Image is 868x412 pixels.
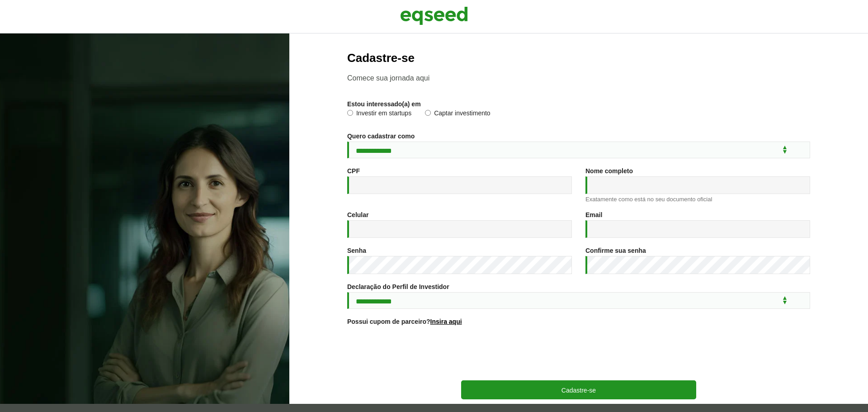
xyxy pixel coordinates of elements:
label: CPF [347,168,360,174]
div: Exatamente como está no seu documento oficial [585,196,810,202]
label: Confirme sua senha [585,247,646,254]
button: Cadastre-se [461,380,696,399]
label: Possui cupom de parceiro? [347,318,462,325]
label: Quero cadastrar como [347,133,415,139]
input: Investir em startups [347,110,353,116]
h2: Cadastre-se [347,52,810,65]
label: Declaração do Perfil de Investidor [347,284,449,290]
label: Senha [347,247,366,254]
label: Email [585,212,602,218]
a: Insira aqui [430,318,462,325]
label: Captar investimento [425,110,491,119]
label: Investir em startups [347,110,411,119]
input: Captar investimento [425,110,431,116]
iframe: reCAPTCHA [510,336,647,371]
img: EqSeed Logo [400,5,468,27]
label: Nome completo [585,168,633,174]
label: Estou interessado(a) em [347,101,421,107]
label: Celular [347,212,368,218]
p: Comece sua jornada aqui [347,74,810,82]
